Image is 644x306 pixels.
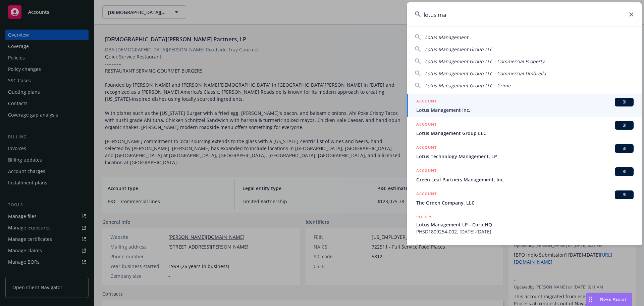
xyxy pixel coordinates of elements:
[407,239,642,268] a: POLICY
[618,169,631,175] span: BI
[425,82,511,89] span: Lotus Management Group LLC - Crime
[407,2,642,27] input: Search...
[425,58,544,64] span: Lotus Management Group LLC - Commercial Property
[618,192,631,198] span: BI
[407,164,642,187] a: ACCOUNTBIGreen Leaf Partners Management, Inc.
[407,94,642,117] a: ACCOUNTBILotus Management Inc.
[416,121,437,129] h5: ACCOUNT
[618,145,631,151] span: BI
[425,46,493,52] span: Lotus Management Group LLC
[416,228,634,235] span: PHSD1809254-002, [DATE]-[DATE]
[407,187,642,210] a: ACCOUNTBIThe Orden Company, LLC
[416,243,432,249] h5: POLICY
[416,153,634,160] span: Lotus Technology Management, LP
[586,293,632,306] button: Nova Assist
[416,199,634,206] span: The Orden Company, LLC
[416,214,432,220] h5: POLICY
[416,190,437,199] h5: ACCOUNT
[618,99,631,105] span: BI
[600,296,627,302] span: Nova Assist
[416,98,437,106] h5: ACCOUNT
[416,106,634,114] span: Lotus Management Inc.
[416,130,634,137] span: Lotus Management Group LLC
[407,210,642,239] a: POLICYLotus Management LP - Corp HQPHSD1809254-002, [DATE]-[DATE]
[416,221,634,228] span: Lotus Management LP - Corp HQ
[407,117,642,140] a: ACCOUNTBILotus Management Group LLC
[416,144,437,152] h5: ACCOUNT
[416,167,437,175] h5: ACCOUNT
[586,293,595,306] div: Drag to move
[618,122,631,128] span: BI
[425,70,546,77] span: Lotus Management Group LLC - Commercial Umbrella
[416,176,634,183] span: Green Leaf Partners Management, Inc.
[407,140,642,164] a: ACCOUNTBILotus Technology Management, LP
[425,34,468,40] span: Lotus Management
